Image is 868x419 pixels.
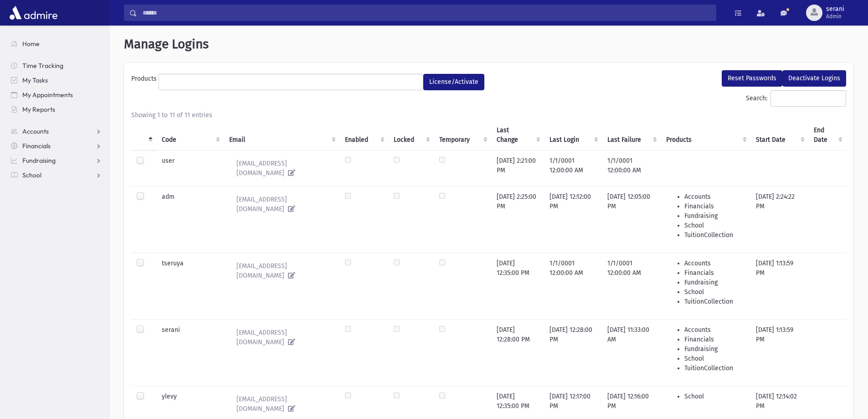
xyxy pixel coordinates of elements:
[684,287,745,297] li: School
[491,319,544,386] td: [DATE] 12:28:00 PM
[684,202,745,211] li: Financials
[750,253,808,319] td: [DATE] 1:13:59 PM
[684,392,745,401] li: School
[229,392,334,416] a: [EMAIL_ADDRESS][DOMAIN_NAME]
[156,186,223,253] td: adm
[22,40,40,48] span: Home
[544,120,602,150] th: Last Login : activate to sort column ascending
[684,344,745,354] li: Fundraising
[808,120,846,150] th: End Date : activate to sort column ascending
[4,124,109,139] a: Accounts
[22,171,41,179] span: School
[229,325,334,350] a: [EMAIL_ADDRESS][DOMAIN_NAME]
[4,73,109,88] a: My Tasks
[388,120,434,150] th: Locked : activate to sort column ascending
[229,259,334,283] a: [EMAIL_ADDRESS][DOMAIN_NAME]
[544,253,602,319] td: 1/1/0001 12:00:00 AM
[124,36,853,52] h1: Manage Logins
[684,335,745,344] li: Financials
[684,259,745,268] li: Accounts
[4,102,109,117] a: My Reports
[156,319,223,386] td: serani
[156,253,223,319] td: tseruya
[544,186,602,253] td: [DATE] 12:12:00 PM
[423,74,484,90] button: License/Activate
[602,319,661,386] td: [DATE] 11:33:00 AM
[131,110,846,120] div: Showing 1 to 11 of 11 entries
[750,319,808,386] td: [DATE] 1:13:59 PM
[22,76,48,84] span: My Tasks
[22,156,56,165] span: Fundraising
[229,192,334,217] a: [EMAIL_ADDRESS][DOMAIN_NAME]
[782,70,846,87] button: Deactivate Logins
[684,325,745,335] li: Accounts
[4,36,109,51] a: Home
[22,91,73,99] span: My Appointments
[224,120,340,150] th: Email : activate to sort column ascending
[746,90,846,107] label: Search:
[137,5,716,21] input: Search
[602,253,661,319] td: 1/1/0001 12:00:00 AM
[4,88,109,102] a: My Appointments
[22,105,55,114] span: My Reports
[684,230,745,240] li: TuitionCollection
[602,120,661,150] th: Last Failure : activate to sort column ascending
[684,278,745,287] li: Fundraising
[4,58,109,73] a: Time Tracking
[750,120,808,150] th: Start Date : activate to sort column ascending
[22,142,51,150] span: Financials
[156,120,223,150] th: Code : activate to sort column ascending
[491,186,544,253] td: [DATE] 2:25:00 PM
[4,153,109,168] a: Fundraising
[602,150,661,186] td: 1/1/0001 12:00:00 AM
[4,168,109,182] a: School
[826,5,844,13] span: serani
[544,319,602,386] td: [DATE] 12:28:00 PM
[434,120,491,150] th: Temporary : activate to sort column ascending
[22,127,49,135] span: Accounts
[491,120,544,150] th: Last Change : activate to sort column ascending
[229,156,334,181] a: [EMAIL_ADDRESS][DOMAIN_NAME]
[722,70,782,87] button: Reset Passwords
[7,4,60,22] img: AdmirePro
[491,150,544,186] td: [DATE] 2:21:00 PM
[339,120,388,150] th: Enabled : activate to sort column ascending
[4,139,109,153] a: Financials
[544,150,602,186] td: 1/1/0001 12:00:00 AM
[131,74,159,87] label: Products
[131,120,156,150] th: : activate to sort column descending
[602,186,661,253] td: [DATE] 12:05:00 PM
[684,297,745,306] li: TuitionCollection
[684,354,745,363] li: School
[750,186,808,253] td: [DATE] 2:24:22 PM
[156,150,223,186] td: user
[661,120,750,150] th: Products : activate to sort column ascending
[684,221,745,230] li: School
[684,211,745,221] li: Fundraising
[826,13,844,20] span: Admin
[684,363,745,373] li: TuitionCollection
[22,62,63,70] span: Time Tracking
[684,192,745,202] li: Accounts
[770,90,846,107] input: Search:
[491,253,544,319] td: [DATE] 12:35:00 PM
[684,268,745,278] li: Financials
